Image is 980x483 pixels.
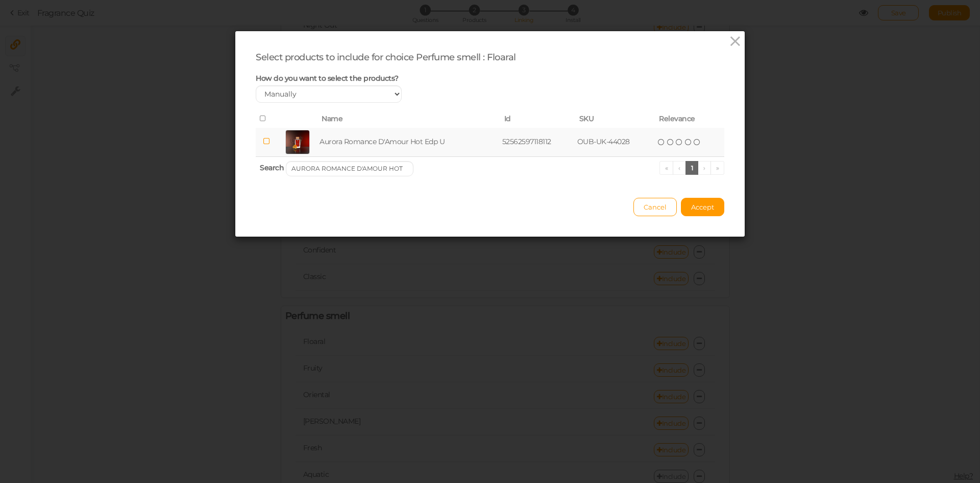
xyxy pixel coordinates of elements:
th: SKU [575,110,655,128]
tr: Aurora Romance D'Amour Hot Edp U 52562597118112 OUB-UK-44028 [256,128,724,157]
button: Accept [681,198,724,216]
span: Id [504,114,511,123]
td: Aurora Romance D'Amour Hot Edp U [317,128,500,157]
i: three [676,139,683,146]
th: Relevance [655,110,724,128]
span: Name [322,114,342,123]
i: one [658,139,665,146]
td: 52562597118112 [500,128,575,157]
i: five [694,139,701,146]
td: OUB-UK-44028 [575,128,655,157]
span: Search [260,163,284,172]
span: How do you want to select the products? [256,74,399,83]
div: Select products to include for choice Perfume smell : Floaral [256,52,724,63]
a: 1 [685,161,699,175]
i: two [667,139,674,146]
span: Cancel [644,203,667,211]
button: Cancel [633,198,677,216]
i: four [685,139,692,146]
span: Accept [691,203,714,211]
